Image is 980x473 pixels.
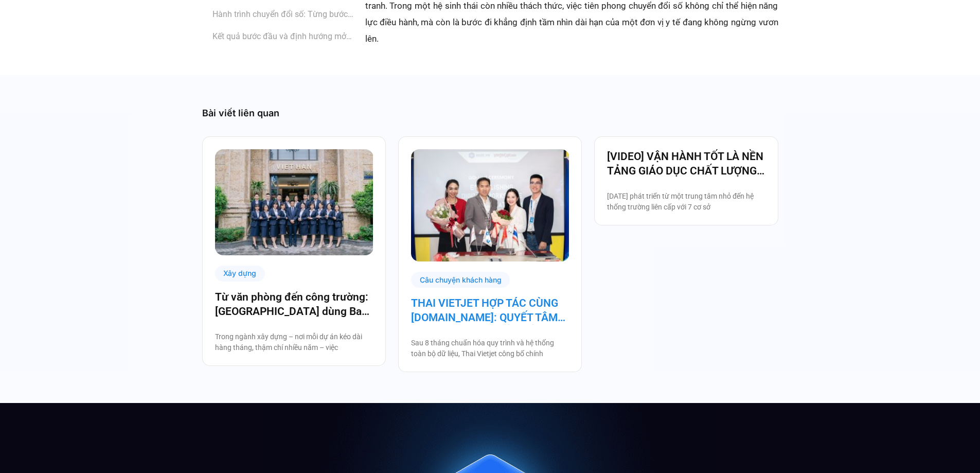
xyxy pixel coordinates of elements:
[607,191,765,213] p: [DATE] phát triển từ một trung tâm nhỏ đến hệ thống trường liên cấp với 7 cơ sở
[411,338,569,359] p: Sau 8 tháng chuẩn hóa quy trình và hệ thống toàn bộ dữ liệu, Thai Vietjet công bố chính
[215,331,373,353] p: Trong ngành xây dựng – nơi mỗi dự án kéo dài hàng tháng, thậm chí nhiều năm – việc
[411,296,569,325] a: THAI VIETJET HỢP TÁC CÙNG [DOMAIN_NAME]: QUYẾT TÂM “CẤT CÁNH” CHUYỂN ĐỔI SỐ
[411,272,510,288] div: Câu chuyện khách hàng
[607,149,765,178] a: [VIDEO] VẬN HÀNH TỐT LÀ NỀN TẢNG GIÁO DỤC CHẤT LƯỢNG – BAMBOO SCHOOL CHỌN BASE
[212,8,355,21] a: ‏Hành trình chuyển đổi số: Từng bước bài bản từ chiến lược đến thực thi cùng [DOMAIN_NAME]
[212,30,355,43] a: ‏Kết quả bước đầu và định hướng mở rộng chuyển đổi số
[215,290,373,319] a: Từ văn phòng đến công trường: [GEOGRAPHIC_DATA] dùng Base số hóa hệ thống quản trị
[215,266,265,282] div: Xây dựng
[202,106,778,120] div: Bài viết liên quan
